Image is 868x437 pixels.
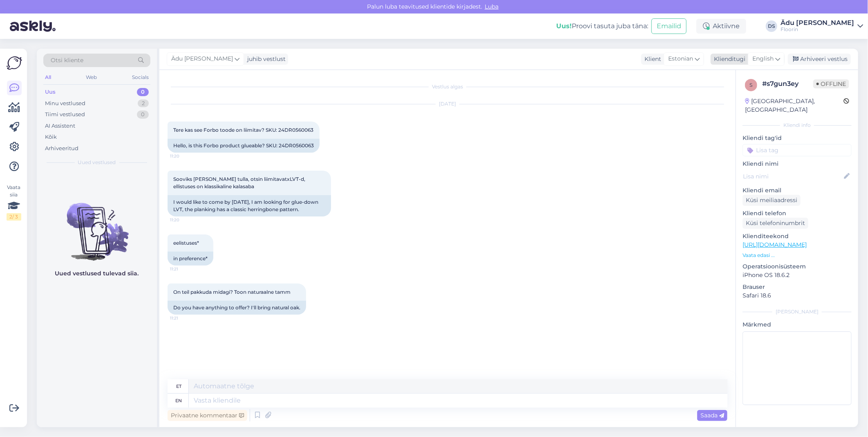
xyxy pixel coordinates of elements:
div: Tiimi vestlused [45,110,85,119]
div: 0 [137,110,149,119]
p: Klienditeekond [743,232,852,241]
div: Klienditugi [711,55,745,63]
span: Saada [700,412,724,419]
div: Arhiveeritud [45,144,78,153]
div: DS [766,20,777,32]
img: Askly Logo [7,55,22,71]
div: Uus [45,88,56,96]
div: Vestlus algas [168,83,727,90]
a: [URL][DOMAIN_NAME] [743,241,807,248]
span: s [750,82,753,88]
p: Kliendi telefon [743,209,852,218]
div: AI Assistent [45,122,75,130]
span: eelistuses* [173,240,199,246]
a: Ädu [PERSON_NAME]Floorin [781,20,863,33]
p: iPhone OS 18.6.2 [743,271,852,279]
b: Uus! [556,22,572,30]
div: Privaatne kommentaar [168,410,247,421]
div: Küsi meiliaadressi [743,195,801,206]
span: Otsi kliente [51,56,83,65]
span: Tere kas see Forbo toode on liimitav? SKU: 24DR0560063 [173,127,313,133]
div: Proovi tasuta juba täna: [556,21,648,31]
div: [DATE] [168,100,727,108]
p: Safari 18.6 [743,291,852,300]
span: 11:21 [170,266,201,272]
p: Brauser [743,283,852,291]
p: Uued vestlused tulevad siia. [55,269,139,278]
span: Offline [813,79,849,88]
div: Klient [641,55,661,63]
div: Küsi telefoninumbrit [743,218,808,229]
img: No chats [37,188,157,262]
p: Vaata edasi ... [743,252,852,259]
button: Emailid [651,18,687,34]
div: 2 / 3 [7,213,21,221]
p: Kliendi nimi [743,160,852,168]
div: Socials [130,72,150,83]
div: juhib vestlust [244,55,286,63]
p: Operatsioonisüsteem [743,262,852,271]
span: 11:21 [170,315,201,321]
span: Ädu [PERSON_NAME] [171,54,233,63]
p: Kliendi tag'id [743,134,852,142]
div: Arhiveeri vestlus [788,54,851,65]
span: Uued vestlused [78,159,116,166]
span: On teil pakkuda midagi? Toon naturaalne tamm [173,289,291,295]
input: Lisa tag [743,144,852,156]
p: Kliendi email [743,186,852,195]
div: Web [85,72,99,83]
span: Sooviks [PERSON_NAME] tulla, otsin liimitavatxLVT-d, ellistuses on klassikaline kalasaba [173,176,306,189]
div: Do you have anything to offer? I'll bring natural oak. [168,301,306,315]
div: I would like to come by [DATE], I am looking for glue-down LVT, the planking has a classic herrin... [168,195,331,216]
div: en [176,394,182,408]
div: 0 [137,88,149,96]
span: 11:20 [170,153,201,159]
div: Kõik [45,133,57,141]
div: Floorin [781,26,854,33]
div: 2 [138,99,149,108]
div: [PERSON_NAME] [743,308,852,315]
div: et [176,379,181,393]
div: Kliendi info [743,122,852,129]
div: # s7gun3ey [762,79,813,89]
div: Hello, is this Forbo product glueable? SKU: 24DR0560063 [168,139,320,153]
span: Estonian [668,54,693,63]
span: 11:20 [170,217,201,223]
p: Märkmed [743,320,852,329]
input: Lisa nimi [743,172,842,181]
span: English [752,54,774,63]
div: Vaata siia [7,184,21,221]
div: Ädu [PERSON_NAME] [781,20,854,26]
div: [GEOGRAPHIC_DATA], [GEOGRAPHIC_DATA] [745,97,843,114]
div: All [43,72,53,83]
div: in preference* [168,252,213,266]
div: Minu vestlused [45,99,85,108]
div: Aktiivne [696,19,746,34]
span: Luba [482,3,501,10]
